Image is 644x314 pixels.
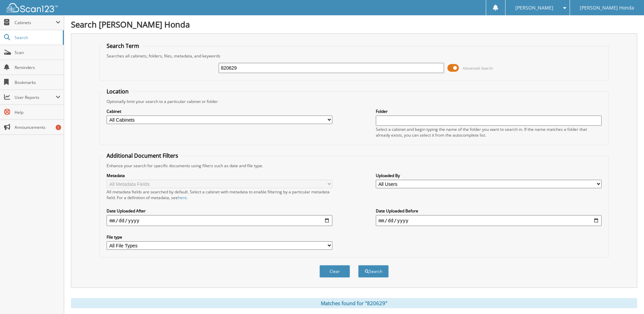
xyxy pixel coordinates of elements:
[56,125,61,130] div: 1
[376,108,602,114] label: Folder
[515,6,553,10] span: [PERSON_NAME]
[107,208,332,214] label: Date Uploaded After
[103,152,182,159] legend: Additional Document Filters
[376,173,602,178] label: Uploaded By
[7,3,58,12] img: scan123-logo-white.svg
[103,42,143,50] legend: Search Term
[71,298,637,308] div: Matches found for "820629"
[580,6,634,10] span: [PERSON_NAME] Honda
[376,208,602,214] label: Date Uploaded Before
[15,94,56,100] span: User Reports
[103,88,132,95] legend: Location
[15,35,59,40] span: Search
[107,173,332,178] label: Metadata
[463,66,493,71] span: Advanced Search
[15,124,60,130] span: Announcements
[71,19,637,30] h1: Search [PERSON_NAME] Honda
[15,80,60,85] span: Bookmarks
[107,108,332,114] label: Cabinet
[107,215,332,226] input: start
[107,234,332,240] label: File type
[103,53,605,59] div: Searches all cabinets, folders, files, metadata, and keywords
[319,265,350,278] button: Clear
[15,109,60,115] span: Help
[103,99,605,104] div: Optionally limit your search to a particular cabinet or folder
[15,50,60,55] span: Scan
[376,215,602,226] input: end
[15,65,60,70] span: Reminders
[15,20,56,25] span: Cabinets
[107,189,332,200] div: All metadata fields are searched by default. Select a cabinet with metadata to enable filtering b...
[178,195,187,200] a: here
[376,126,602,138] div: Select a cabinet and begin typing the name of the folder you want to search in. If the name match...
[358,265,389,278] button: Search
[103,163,605,169] div: Enhance your search for specific documents using filters such as date and file type.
